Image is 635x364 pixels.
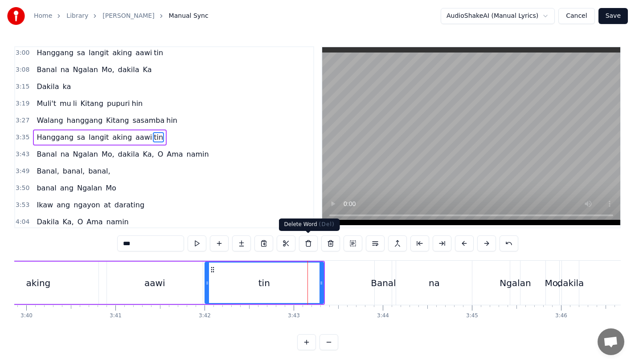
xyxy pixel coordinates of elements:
[545,276,561,290] div: Mo,
[16,99,29,108] span: 3:19
[166,149,184,159] span: Ama
[111,132,133,142] span: aking
[142,149,155,159] span: Ka,
[16,49,29,57] span: 3:00
[86,217,103,227] span: Ama
[106,98,131,109] span: pupuri
[34,12,52,20] a: Home
[142,65,153,75] span: Ka
[16,133,29,142] span: 3:35
[76,132,86,142] span: sa
[72,149,99,159] span: Ngalan
[371,276,396,290] div: Banal
[135,132,153,142] span: aawi
[36,200,54,210] span: Ikaw
[117,65,140,75] span: dakila
[598,328,624,355] div: Open chat
[36,183,57,193] span: banal
[66,115,104,125] span: hanggang
[106,217,130,227] span: namin
[598,8,628,24] button: Save
[88,48,110,58] span: langit
[77,217,84,227] span: O
[36,98,57,109] span: Muli't
[36,166,60,176] span: Banal,
[16,218,29,226] span: 4:04
[76,48,86,58] span: sa
[105,115,130,125] span: Kitang
[319,221,335,227] span: ( Del )
[558,8,594,24] button: Cancel
[7,7,25,25] img: youka
[377,312,389,320] div: 3:44
[500,276,531,290] div: Ngalan
[72,65,99,75] span: Ngalan
[466,312,478,320] div: 3:45
[199,312,211,320] div: 3:42
[88,132,110,142] span: langit
[36,81,60,92] span: Dakila
[16,184,29,193] span: 3:50
[103,200,112,210] span: at
[101,65,115,75] span: Mo,
[153,48,164,58] span: tin
[62,81,72,92] span: ka
[72,98,78,109] span: li
[131,115,165,125] span: sasamba
[144,276,165,290] div: aawi
[36,132,74,142] span: Hanggang
[66,12,88,20] a: Library
[16,65,29,74] span: 3:08
[60,149,70,159] span: na
[36,65,57,75] span: Banal
[26,276,50,290] div: aking
[169,12,209,20] span: Manual Sync
[157,149,164,159] span: O
[101,149,115,159] span: Mo,
[111,48,133,58] span: aking
[16,201,29,210] span: 3:53
[56,200,71,210] span: ang
[36,217,60,227] span: Dakila
[34,12,209,20] nav: breadcrumb
[73,200,101,210] span: ngayon
[87,166,111,176] span: banal,
[165,115,178,125] span: hin
[62,166,86,176] span: banal,
[110,312,122,320] div: 3:41
[20,312,33,320] div: 3:40
[114,200,145,210] span: darating
[557,276,584,290] div: dakila
[135,48,153,58] span: aawi
[76,183,103,193] span: Ngalan
[36,48,74,58] span: Hanggang
[105,183,117,193] span: Mo
[555,312,567,320] div: 3:46
[60,65,70,75] span: na
[131,98,144,109] span: hin
[102,12,154,20] a: [PERSON_NAME]
[36,115,64,125] span: Walang
[279,218,340,231] div: Delete Word
[16,167,29,176] span: 3:49
[59,183,74,193] span: ang
[16,150,29,159] span: 3:43
[429,276,440,290] div: na
[258,276,270,290] div: tin
[62,217,75,227] span: Ka,
[153,132,164,142] span: tin
[16,116,29,125] span: 3:27
[117,149,140,159] span: dakila
[16,82,29,91] span: 3:15
[59,98,72,109] span: mu
[80,98,104,109] span: Kitang
[288,312,300,320] div: 3:43
[36,149,57,159] span: Banal
[186,149,210,159] span: namin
